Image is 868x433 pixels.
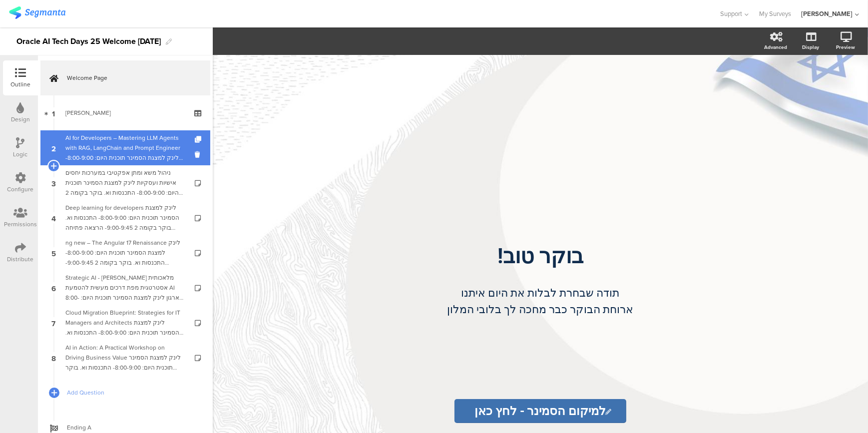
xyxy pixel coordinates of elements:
[40,60,210,95] a: Welcome Page
[65,343,185,373] div: AI in Action: A Practical Workshop on Driving Business Value לינק ל מצגת הסמינר תוכנית היום: 8:00...
[65,203,185,233] div: Deep learning for developers לינק ל מצגת הסמינר תוכנית היום: 8:00-9:00- התכנסות וא. בוקר בקומה 2 ...
[65,273,185,303] div: Strategic AI - בינה מלאכותית אסטרטגית מפת דרכים מעשית להטמעת AI בארגון לינק ל מצגת הסמינר תוכנית ...
[40,200,210,235] a: 4 Deep learning for developers לינק ל מצגת הסמינר תוכנית היום: 8:00-9:00- התכנסות וא. בוקר בקומה ...
[366,301,715,318] p: ארוחת הבוקר כבר מחכה לך בלובי המלון
[65,133,185,163] div: AI for Developers – Mastering LLM Agents with RAG, LangChain and Prompt Engineer לינק ל מצגת הסמי...
[51,352,56,363] span: 8
[721,9,743,18] span: Support
[51,177,56,188] span: 3
[10,80,30,89] div: Outline
[764,43,787,51] div: Advanced
[7,255,34,264] div: Distribute
[7,185,34,194] div: Configure
[9,6,65,19] img: segmanta logo
[51,247,56,258] span: 5
[836,43,855,51] div: Preview
[52,317,56,328] span: 7
[40,340,210,375] a: 8 AI in Action: A Practical Workshop on Driving Business Value לינק ל מצגת הסמינר תוכנית היום: 8:...
[65,238,185,268] div: ng new – The Angular 17 Renaissance לינק ל מצגת הסמינר תוכנית היום: 8:00-9:00- התכנסות וא. בוקר ב...
[40,305,210,340] a: 7 Cloud Migration Blueprint: Strategies for IT Managers and Architects לינק ל מצגת הסמינר תוכנית ...
[51,212,56,223] span: 4
[366,285,715,301] p: תודה שבחרת לבלות את היום איתנו
[195,136,203,143] i: Duplicate
[801,9,853,18] div: [PERSON_NAME]
[67,423,195,433] span: Ending A
[356,244,725,268] p: בוקר טוב!
[195,150,203,159] i: Delete
[67,73,195,83] span: Welcome Page
[52,107,55,118] span: 1
[802,43,819,51] div: Display
[454,399,626,423] input: Start
[40,165,210,200] a: 3 ניהול משא ומתן אפקטיבי במערכות יחסים אישיות ועסקיות לינק ל מצגת הסמינר תוכנית היום: 8:00-9:00- ...
[65,108,185,118] div: מיקומי סמינר
[51,282,56,293] span: 6
[40,130,210,165] a: 2 AI for Developers – Mastering LLM Agents with RAG, LangChain and Prompt Engineer לינק ל מצגת הס...
[40,95,210,130] a: 1 [PERSON_NAME]
[40,235,210,270] a: 5 ng new – The Angular 17 Renaissance לינק ל מצגת הסמינר תוכנית היום: 8:00-9:00- התכנסות וא. בוקר...
[16,33,161,49] div: Oracle AI Tech Days 25 Welcome [DATE]
[40,270,210,305] a: 6 Strategic AI - [PERSON_NAME] מלאכותית אסטרטגית מפת דרכים מעשית להטמעת AI בארגון לינק ל מצגת הסמ...
[67,388,195,398] span: Add Question
[4,220,37,229] div: Permissions
[51,142,56,153] span: 2
[65,168,185,198] div: ניהול משא ומתן אפקטיבי במערכות יחסים אישיות ועסקיות לינק ל מצגת הסמינר תוכנית היום: 8:00-9:00- הת...
[65,308,185,338] div: Cloud Migration Blueprint: Strategies for IT Managers and Architects לינק ל מצגת הסמינר תוכנית הי...
[11,115,30,124] div: Design
[13,150,28,159] div: Logic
